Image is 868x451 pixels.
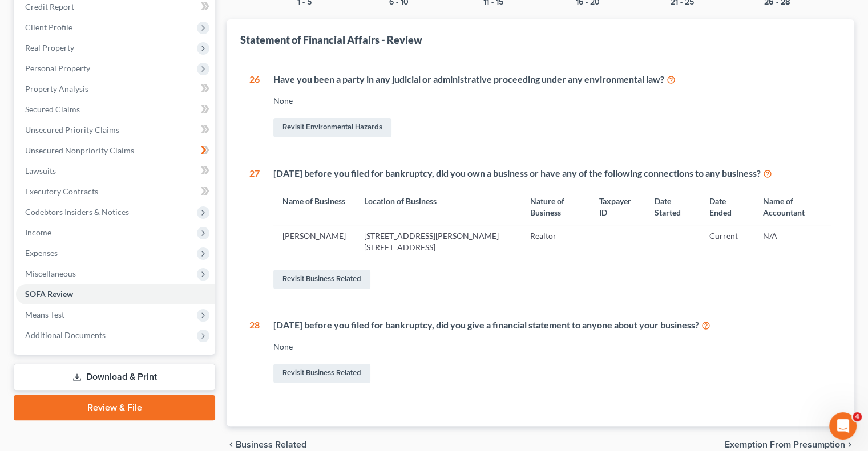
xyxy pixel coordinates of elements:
div: [DATE] before you filed for bankruptcy, did you give a financial statement to anyone about your b... [273,319,831,332]
td: [PERSON_NAME] [273,225,355,258]
span: Business Related [236,440,306,449]
span: Expenses [25,248,58,258]
a: SOFA Review [16,284,215,304]
th: Location of Business [355,189,520,225]
div: None [273,95,831,107]
div: Statement of Financial Affairs - Review [240,33,422,47]
a: Unsecured Priority Claims [16,120,215,140]
th: Nature of Business [521,189,590,225]
span: Client Profile [25,22,72,32]
a: Revisit Environmental Hazards [273,118,391,137]
th: Date Started [645,189,700,225]
span: Unsecured Nonpriority Claims [25,145,134,155]
span: Property Analysis [25,84,88,94]
div: 26 [249,73,260,140]
a: Revisit Business Related [273,364,370,383]
div: [DATE] before you filed for bankruptcy, did you own a business or have any of the following conne... [273,167,831,180]
a: Property Analysis [16,79,215,99]
span: Credit Report [25,2,74,11]
th: Taxpayer ID [590,189,645,225]
a: Executory Contracts [16,181,215,202]
td: Realtor [521,225,590,258]
span: Income [25,227,51,237]
span: Exemption from Presumption [725,440,845,449]
div: 27 [249,167,260,291]
a: Review & File [14,395,215,420]
div: Have you been a party in any judicial or administrative proceeding under any environmental law? [273,73,831,86]
span: Means Test [25,310,64,319]
span: Lawsuits [25,166,56,176]
iframe: Intercom live chat [829,412,857,440]
span: Executory Contracts [25,186,98,196]
div: 28 [249,319,260,385]
a: Lawsuits [16,161,215,181]
span: Unsecured Priority Claims [25,125,119,135]
a: Download & Print [14,364,215,391]
td: Current [700,225,754,258]
td: N/A [754,225,831,258]
div: None [273,341,831,352]
i: chevron_right [845,440,854,449]
span: Codebtors Insiders & Notices [25,207,129,217]
th: Name of Accountant [754,189,831,225]
span: SOFA Review [25,289,73,299]
button: Exemption from Presumption chevron_right [725,440,854,449]
a: Unsecured Nonpriority Claims [16,140,215,161]
span: Personal Property [25,63,90,73]
a: Secured Claims [16,99,215,120]
th: Name of Business [273,189,355,225]
span: Additional Documents [25,330,106,340]
i: chevron_left [227,440,236,449]
a: Revisit Business Related [273,270,370,289]
span: Miscellaneous [25,269,76,278]
span: Secured Claims [25,104,80,114]
td: [STREET_ADDRESS][PERSON_NAME] [STREET_ADDRESS] [355,225,520,258]
span: Real Property [25,43,74,52]
th: Date Ended [700,189,754,225]
span: 4 [853,412,862,421]
button: chevron_left Business Related [227,440,306,449]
